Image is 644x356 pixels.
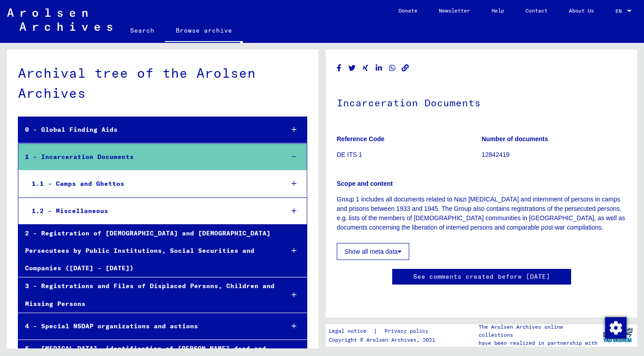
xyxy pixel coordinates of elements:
[25,175,276,193] div: 1.1 - Camps and Ghettos
[377,327,439,336] a: Privacy policy
[388,63,397,74] button: Share on WhatsApp
[401,63,410,74] button: Copy link
[335,63,344,74] button: Share on Facebook
[119,20,165,41] a: Search
[329,327,439,336] div: |
[482,135,548,142] b: Number of documents
[413,272,550,281] a: See comments created before [DATE]
[361,63,370,74] button: Share on Xing
[329,336,439,344] p: Copyright © Arolsen Archives, 2021
[337,195,626,232] p: Group 1 includes all documents related to Nazi [MEDICAL_DATA] and internment of persons in camps ...
[337,180,393,187] b: Scope and content
[18,63,307,103] div: Archival tree of the Arolsen Archives
[337,243,409,260] button: Show all meta data
[347,63,357,74] button: Share on Twitter
[601,324,635,346] img: yv_logo.png
[374,63,384,74] button: Share on LinkedIn
[18,148,276,166] div: 1 - Incarceration Documents
[605,317,626,338] div: Change consent
[482,150,626,159] p: 12842419
[615,8,625,14] span: EN
[18,318,276,335] div: 4 - Special NSDAP organizations and actions
[479,323,598,339] p: The Arolsen Archives online collections
[337,150,481,159] p: DE ITS 1
[18,277,276,312] div: 3 - Registrations and Files of Displaced Persons, Children and Missing Persons
[479,339,598,347] p: have been realized in partnership with
[7,8,112,31] img: Arolsen_neg.svg
[337,82,626,121] h1: Incarceration Documents
[18,225,276,277] div: 2 - Registration of [DEMOGRAPHIC_DATA] and [DEMOGRAPHIC_DATA] Persecutees by Public Institutions,...
[605,317,627,339] img: Change consent
[165,20,243,43] a: Browse archive
[18,121,276,138] div: 0 - Global Finding Aids
[337,135,385,142] b: Reference Code
[329,327,373,336] a: Legal notice
[25,202,276,220] div: 1.2 - Miscellaneous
